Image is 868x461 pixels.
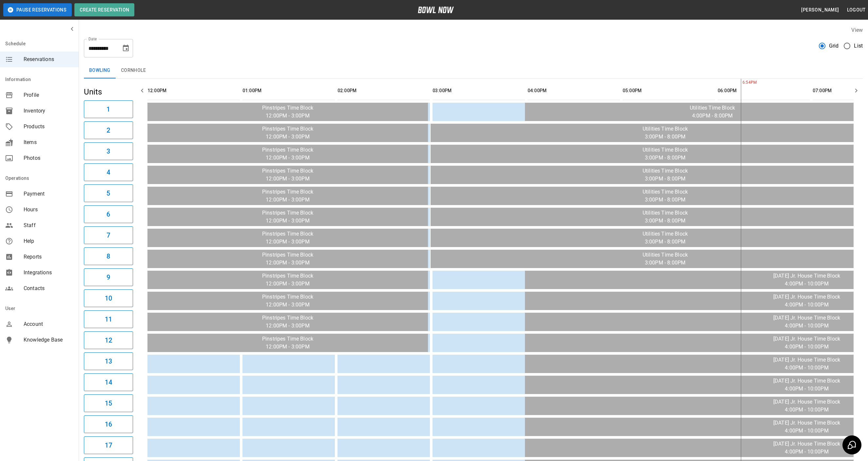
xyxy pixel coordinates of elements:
span: Knowledge Base [24,336,73,344]
th: 02:00PM [338,81,430,100]
span: Integrations [24,269,73,277]
button: 9 [84,268,133,286]
h5: Units [84,87,133,97]
button: 3 [84,142,133,160]
span: Products [24,123,73,131]
th: 12:00PM [147,81,240,100]
span: Staff [24,221,73,229]
h6: 10 [105,293,112,304]
button: Cornhole [116,63,151,78]
button: 11 [84,310,133,328]
h6: 5 [106,188,110,199]
button: 5 [84,184,133,202]
div: inventory tabs [84,63,863,78]
span: Help [24,237,73,245]
span: Reservations [24,55,73,63]
button: Choose date, selected date is Sep 30, 2025 [119,42,132,55]
button: 17 [84,436,133,454]
button: 14 [84,373,133,391]
button: 13 [84,352,133,370]
h6: 2 [106,125,110,136]
span: 6:54PM [741,79,743,86]
img: logo [418,7,454,13]
button: 1 [84,100,133,118]
button: 15 [84,394,133,412]
span: Inventory [24,107,73,115]
span: Account [24,320,73,328]
h6: 12 [105,335,112,346]
span: Items [24,138,73,146]
button: 2 [84,121,133,139]
span: Grid [829,42,839,50]
h6: 15 [105,398,112,409]
button: 6 [84,205,133,223]
h6: 16 [105,419,112,430]
h6: 3 [106,146,110,157]
button: 7 [84,226,133,244]
h6: 9 [106,272,110,283]
h6: 11 [105,314,112,325]
button: 16 [84,415,133,433]
span: List [854,42,863,50]
h6: 6 [106,209,110,220]
span: Photos [24,154,73,162]
button: 8 [84,247,133,265]
button: 12 [84,331,133,349]
h6: 13 [105,356,112,367]
h6: 17 [105,440,112,451]
span: Payment [24,190,73,198]
button: [PERSON_NAME] [799,4,841,16]
button: Bowling [84,63,116,78]
h6: 7 [106,230,110,241]
span: Contacts [24,284,73,292]
span: Hours [24,206,73,214]
button: 4 [84,163,133,181]
button: Logout [844,4,868,16]
span: Reports [24,253,73,261]
label: View [851,27,863,33]
button: Create Reservation [74,3,134,16]
th: 03:00PM [433,81,525,100]
th: 01:00PM [242,81,335,100]
span: Profile [24,91,73,99]
h6: 1 [106,104,110,115]
button: 10 [84,289,133,307]
h6: 14 [105,377,112,388]
h6: 4 [106,167,110,178]
button: Pause Reservations [3,3,72,16]
h6: 8 [106,251,110,262]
